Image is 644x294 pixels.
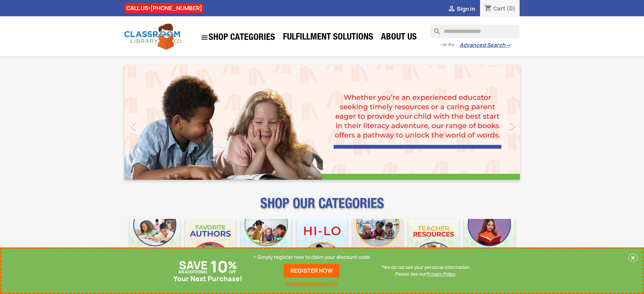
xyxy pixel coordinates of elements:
img: CLC_Dyslexia_Mobile.jpg [464,219,515,269]
span: Sign in [457,5,475,13]
ul: Carousel container [124,65,520,180]
p: SHOP OUR CATEGORIES [124,201,520,214]
a: Next [460,65,520,180]
i:  [200,33,209,42]
img: Classroom Library Company [124,24,182,50]
div: CALL US: [124,3,204,13]
a: SHOP CATEGORIES [197,30,279,45]
img: CLC_HiLo_Mobile.jpg [297,219,347,269]
i:  [504,117,521,134]
i:  [448,5,456,13]
a: Previous [124,65,184,180]
img: CLC_Teacher_Resources_Mobile.jpg [408,219,459,269]
span: (0) [506,5,516,12]
img: CLC_Fiction_Nonfiction_Mobile.jpg [353,219,403,269]
i:  [125,117,142,134]
a:  Sign in [448,5,475,13]
input: Search [430,25,520,38]
i: search [430,25,438,33]
a: [PHONE_NUMBER] [150,4,202,12]
span: → [505,42,510,49]
a: About Us [378,31,420,45]
a: Advanced Search→ [459,42,510,49]
i: shopping_cart [484,5,492,13]
img: CLC_Bulk_Mobile.jpg [130,219,180,269]
span: - or try - [439,41,459,48]
img: CLC_Phonics_And_Decodables_Mobile.jpg [241,219,291,269]
a: Fulfillment Solutions [280,31,377,45]
span: Cart [493,5,505,12]
img: CLC_Favorite_Authors_Mobile.jpg [185,219,236,269]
